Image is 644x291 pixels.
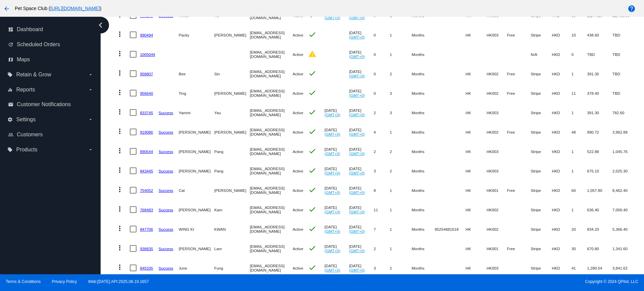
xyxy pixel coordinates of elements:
[466,122,487,142] mat-cell: HK
[179,200,214,219] mat-cell: [PERSON_NAME]
[349,229,365,233] a: (GMT+0)
[95,20,106,30] i: chevron_left
[250,45,293,64] mat-cell: [EMAIL_ADDRESS][DOMAIN_NAME]
[374,200,390,219] mat-cell: 11
[159,130,173,134] a: Success
[8,24,93,35] a: dashboard Dashboard
[531,122,552,142] mat-cell: Stripe
[140,33,153,37] a: 990494
[612,219,637,239] mat-cell: 5,366.40
[349,25,374,45] mat-cell: [DATE]
[466,64,487,83] mat-cell: HK
[140,13,153,18] a: 777847
[140,208,153,212] a: 768483
[8,129,93,140] a: people_outline Customers
[116,224,124,232] mat-icon: more_vert
[349,210,365,214] a: (GMT+0)
[412,219,435,239] mat-cell: Months
[159,188,173,193] a: Success
[390,83,412,103] mat-cell: 3
[8,57,13,62] i: map
[374,45,390,64] mat-cell: 0
[349,35,365,39] a: (GMT+0)
[349,45,374,64] mat-cell: [DATE]
[6,279,41,284] a: Terms & Conditions
[214,258,250,278] mat-cell: Fung
[8,132,13,137] i: people_outline
[140,52,155,57] a: 1005044
[374,219,390,239] mat-cell: 7
[507,25,531,45] mat-cell: Free
[325,180,349,200] mat-cell: [DATE]
[116,186,124,194] mat-icon: more_vert
[116,263,124,271] mat-icon: more_vert
[587,25,612,45] mat-cell: 438.60
[487,83,507,103] mat-cell: HK002
[293,33,304,37] span: Active
[349,93,365,97] a: (GMT+0)
[140,91,153,95] a: 956640
[374,122,390,142] mat-cell: 4
[179,122,214,142] mat-cell: [PERSON_NAME]
[374,180,390,200] mat-cell: 8
[531,219,552,239] mat-cell: Stripe
[531,180,552,200] mat-cell: Stripe
[308,128,316,136] mat-icon: check
[116,166,124,174] mat-icon: more_vert
[8,99,93,110] a: email Customer Notifications
[349,54,365,59] a: (GMT+0)
[8,54,93,65] a: map Maps
[412,200,435,219] mat-cell: Months
[214,64,250,83] mat-cell: Sin
[612,122,637,142] mat-cell: 3,962.88
[552,258,572,278] mat-cell: HKD
[572,219,587,239] mat-cell: 20
[250,25,293,45] mat-cell: [EMAIL_ADDRESS][DOMAIN_NAME]
[250,219,293,239] mat-cell: [EMAIL_ADDRESS][DOMAIN_NAME]
[52,279,77,284] a: Privacy Policy
[412,64,435,83] mat-cell: Months
[179,161,214,180] mat-cell: [PERSON_NAME]
[325,103,349,122] mat-cell: [DATE]
[325,113,340,117] a: (GMT+0)
[16,87,35,93] span: Reports
[349,200,374,219] mat-cell: [DATE]
[466,180,487,200] mat-cell: HK
[412,142,435,161] mat-cell: Months
[140,169,153,173] a: 843445
[8,42,13,47] i: update
[612,239,637,258] mat-cell: 1,341.60
[412,239,435,258] mat-cell: Months
[17,42,60,48] span: Scheduled Orders
[552,180,572,200] mat-cell: HKD
[466,83,487,103] mat-cell: HK
[374,64,390,83] mat-cell: 0
[140,266,153,270] a: 845335
[572,258,587,278] mat-cell: 41
[587,122,612,142] mat-cell: 990.72
[531,83,552,103] mat-cell: Stripe
[531,45,552,64] mat-cell: N/A
[412,103,435,122] mat-cell: Months
[349,258,374,278] mat-cell: [DATE]
[390,161,412,180] mat-cell: 2
[325,258,349,278] mat-cell: [DATE]
[16,72,51,78] span: Retain & Grow
[466,200,487,219] mat-cell: HK
[8,27,13,32] i: dashboard
[612,45,637,64] mat-cell: TBD
[140,188,153,193] a: 754052
[487,122,507,142] mat-cell: HK002
[552,45,572,64] mat-cell: HKD
[179,25,214,45] mat-cell: Packy
[308,108,316,116] mat-icon: check
[159,266,173,270] a: Success
[116,205,124,213] mat-icon: more_vert
[390,239,412,258] mat-cell: 1
[531,142,552,161] mat-cell: Stripe
[507,64,531,83] mat-cell: Free
[349,74,365,78] a: (GMT+0)
[140,72,153,76] a: 958807
[308,89,316,97] mat-icon: check
[250,103,293,122] mat-cell: [EMAIL_ADDRESS][DOMAIN_NAME]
